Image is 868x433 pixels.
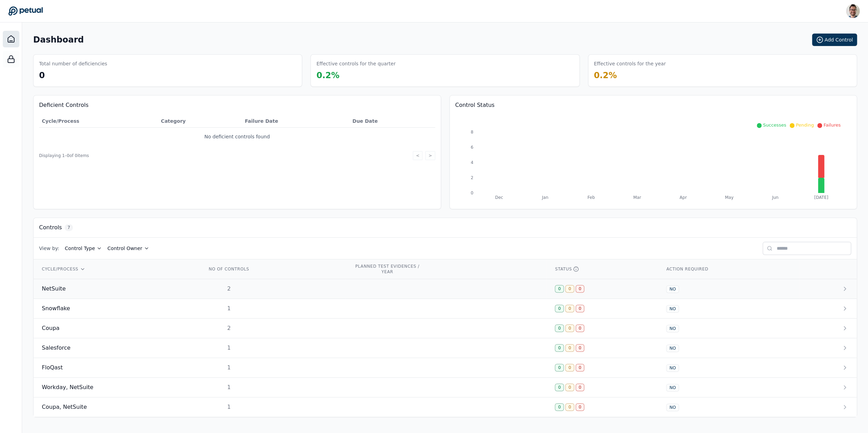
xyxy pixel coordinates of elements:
div: 0 [576,305,585,312]
div: 0 [555,364,564,371]
div: PLANNED TEST EVIDENCES / YEAR [354,264,420,275]
div: 0 [576,285,585,293]
div: 1 [207,304,251,313]
span: Snowflake [42,304,70,313]
tspan: [DATE] [814,195,828,200]
button: Control Owner [108,245,149,252]
div: 0 [555,403,564,411]
h3: Total number of deficiencies [39,60,107,67]
div: 0 [555,384,564,391]
a: SOC [3,51,19,67]
span: View by: [39,245,59,252]
button: Control Type [65,245,102,252]
span: NetSuite [42,285,66,293]
div: 0 [565,344,574,352]
div: NO [666,404,679,411]
tspan: Mar [633,195,641,200]
img: Eliot Walker [846,4,860,18]
div: 0 [555,344,564,352]
div: NO [666,384,679,391]
span: Pending [796,122,814,128]
h3: Effective controls for the quarter [316,60,395,67]
span: 0.2 % [594,71,617,80]
button: Add Control [812,34,857,46]
span: Displaying 1– 0 of 0 items [39,153,89,158]
div: NO OF CONTROLS [207,266,251,272]
div: 0 [565,364,574,371]
span: FloQast [42,363,63,372]
div: 1 [207,344,251,352]
div: NO [666,364,679,372]
span: Coupa [42,324,59,332]
tspan: 6 [470,145,473,150]
span: Successes [763,122,786,128]
div: 1 [207,383,251,391]
th: Failure Date [242,115,349,128]
tspan: Jun [771,195,778,200]
div: 0 [555,324,564,332]
span: 7 [65,224,73,231]
tspan: Apr [679,195,687,200]
div: NO [666,285,679,293]
h3: Deficient Controls [39,101,435,109]
tspan: Jan [541,195,548,200]
div: NO [666,325,679,332]
div: 0 [555,305,564,312]
h1: Dashboard [33,34,84,45]
div: 0 [565,305,574,312]
div: NO [666,344,679,352]
tspan: 2 [470,175,473,180]
div: NO [666,305,679,313]
div: STATUS [555,266,650,272]
h3: Controls [39,223,62,232]
span: 0 [39,71,45,80]
div: 0 [565,403,574,411]
div: CYCLE/PROCESS [42,266,190,272]
tspan: 8 [470,130,473,135]
button: > [425,151,435,160]
div: 1 [207,363,251,372]
div: 0 [576,324,585,332]
div: 0 [576,403,585,411]
h3: Effective controls for the year [594,60,666,67]
div: 0 [565,285,574,293]
th: Due Date [349,115,435,128]
div: 2 [207,285,251,293]
div: 0 [555,285,564,293]
div: 2 [207,324,251,332]
div: 0 [565,324,574,332]
div: 0 [576,384,585,391]
tspan: Feb [587,195,595,200]
tspan: 4 [470,160,473,165]
h3: Control Status [455,101,851,109]
span: 0.2 % [316,71,339,80]
button: < [413,151,422,160]
div: 0 [576,344,585,352]
td: No deficient controls found [39,128,435,146]
tspan: May [725,195,733,200]
span: Coupa, NetSuite [42,403,87,411]
a: Go to Dashboard [8,6,43,16]
a: Dashboard [3,31,19,47]
span: Failures [823,122,841,128]
tspan: Dec [495,195,503,200]
tspan: 0 [470,191,473,195]
th: ACTION REQUIRED [658,259,800,279]
div: 1 [207,403,251,411]
th: Category [158,115,242,128]
div: 0 [576,364,585,371]
div: 0 [565,384,574,391]
span: Salesforce [42,344,71,352]
th: Cycle/Process [39,115,158,128]
span: Workday, NetSuite [42,383,93,391]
